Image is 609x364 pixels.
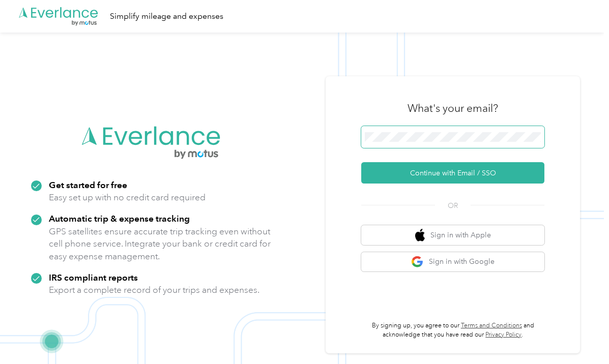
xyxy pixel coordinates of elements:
[49,284,259,296] p: Export a complete record of your trips and expenses.
[49,272,138,283] strong: IRS compliant reports
[485,331,521,339] a: Privacy Policy
[411,256,424,268] img: google logo
[415,229,425,241] img: apple logo
[49,191,206,204] p: Easy set up with no credit card required
[361,321,544,339] p: By signing up, you agree to our and acknowledge that you have read our .
[49,213,190,224] strong: Automatic trip & expense tracking
[361,225,544,245] button: apple logoSign in with Apple
[110,10,223,23] div: Simplify mileage and expenses
[435,200,471,211] span: OR
[49,225,271,263] p: GPS satellites ensure accurate trip tracking even without cell phone service. Integrate your bank...
[461,322,522,329] a: Terms and Conditions
[361,162,544,184] button: Continue with Email / SSO
[408,101,498,115] h3: What's your email?
[361,252,544,272] button: google logoSign in with Google
[49,179,127,190] strong: Get started for free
